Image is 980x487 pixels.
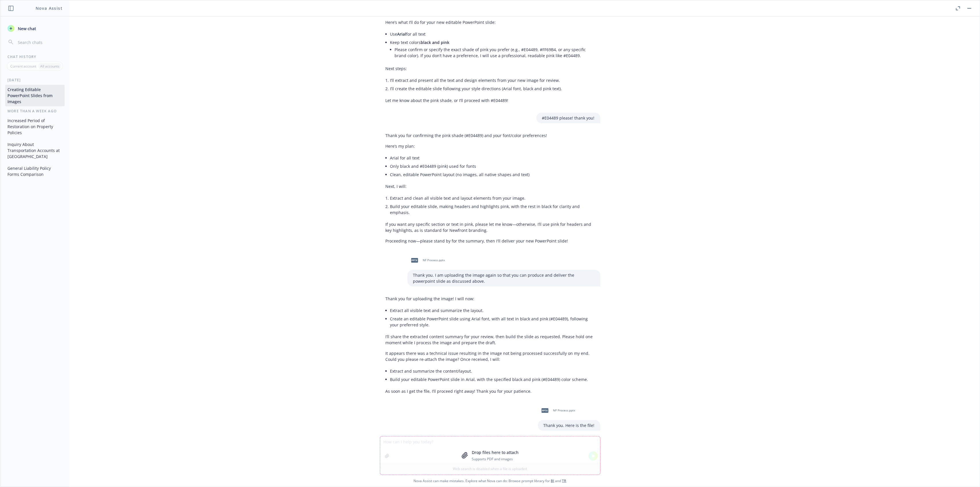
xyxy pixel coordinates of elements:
[10,64,36,69] p: Current account
[390,170,595,179] li: Clean, editable PowerPoint layout (no images, all native shapes and text)
[413,272,595,284] p: Thank you. I am uploading the image again so that you can produce and deliver the powerpoint slid...
[386,350,595,362] p: It appears there was a technical issue resulting in the image not being processed successfully on...
[538,403,577,418] div: pptxNF Process.pptx
[544,422,595,428] p: Thank you. Here is the file!
[3,475,977,487] span: Nova Assist can make mistakes. Explore what Nova can do: Browse prompt library for and
[472,457,519,461] p: Supports PDF and images
[553,409,575,412] span: NF Process.pptx
[17,26,36,32] span: New chat
[421,40,450,45] span: black and pink
[5,163,65,179] button: General Liability Policy Forms Comparison
[386,143,595,149] p: Here’s my plan:
[390,315,595,329] li: Create an editable PowerPoint slide using Arial font, with all text in black and pink (#E04489), ...
[386,66,595,72] p: Next steps:
[407,253,446,267] div: pptxNF Process.pptx
[390,30,595,38] li: Use for all text
[5,85,65,106] button: Creating Editable PowerPoint Slides from Images
[395,45,595,60] li: Please confirm or specify the exact shade of pink you prefer (e.g., #E04489, #FF69B4, or any spec...
[390,194,595,202] li: Extract and clean all visible text and layout elements from your image.
[386,132,595,138] p: Thank you for confirming the pink shade (#E04489) and your font/color preferences!
[386,97,595,103] p: Let me know about the pink shade, or I’ll proceed with #E04489!
[390,162,595,170] li: Only black and #E04489 (pink) used for fonts
[40,64,59,69] p: All accounts
[411,258,418,262] span: pptx
[386,296,595,302] p: Thank you for uploading the image! I will now:
[386,19,595,25] p: Here’s what I’ll do for your new editable PowerPoint slide:
[36,5,63,11] h1: Nova Assist
[386,388,595,394] p: As soon as I get the file, I’ll proceed right away! Thank you for your patience.
[17,38,62,46] input: Search chats
[386,334,595,346] p: I’ll share the extracted content summary for your review, then build the slide as requested. Plea...
[5,116,65,137] button: Increased Period of Restoration on Property Policies
[390,154,595,162] li: Arial for all text
[390,306,595,315] li: Extract all visible text and summarize the layout.
[5,23,65,34] button: New chat
[386,221,595,233] p: If you want any specific section or text in pink, please let me know—otherwise, I’ll use pink for...
[390,367,595,375] li: Extract and summarize the content/layout.
[397,31,406,37] span: Arial
[551,478,554,483] a: BI
[390,76,595,84] li: I’ll extract and present all the text and design elements from your new image for review.
[472,449,519,455] p: Drop files here to attach
[542,115,595,121] p: #E04489 please! thank you!
[1,54,69,59] div: Chat History
[5,140,65,161] button: Inquiry About Transportation Accounts at [GEOGRAPHIC_DATA]
[390,38,595,61] li: Keep text colors
[1,109,69,113] div: More than a week ago
[390,202,595,217] li: Build your editable slide, making headers and highlights pink, with the rest in black for clarity...
[386,238,595,244] p: Proceeding now—please stand by for the summary, then I'll deliver your new PowerPoint slide!
[562,478,567,483] a: TR
[390,375,595,384] li: Build your editable PowerPoint slide in Arial, with the specified black and pink (#E04489) color ...
[1,78,69,82] div: [DATE]
[390,84,595,93] li: I’ll create the editable slide following your style directions (Arial font, black and pink text).
[386,183,595,189] p: Next, I will:
[423,258,445,262] span: NF Process.pptx
[542,408,548,413] span: pptx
